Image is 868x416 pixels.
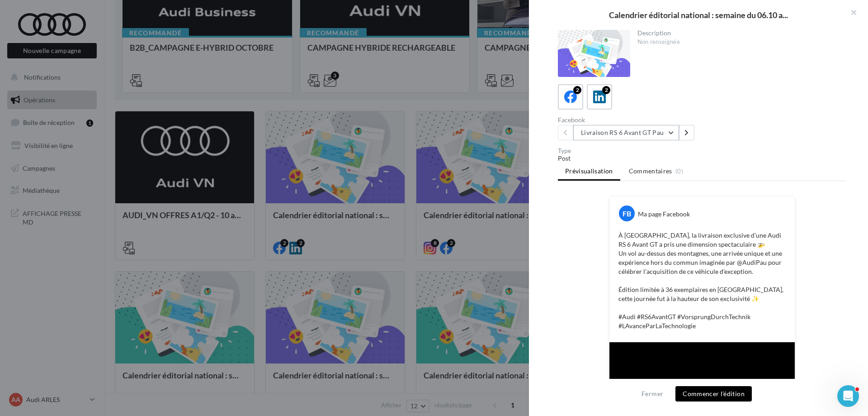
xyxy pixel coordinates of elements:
[675,386,752,402] button: Commencer l'édition
[558,148,846,154] div: Type
[573,86,581,94] div: 2
[558,154,846,163] div: Post
[558,117,698,123] div: Facebook
[638,210,690,219] div: Ma page Facebook
[837,385,859,407] iframe: Intercom live chat
[618,231,786,330] p: À [GEOGRAPHIC_DATA], la livraison exclusive d’une Audi RS 6 Avant GT a pris une dimension spectac...
[573,125,679,140] button: Livraison RS 6 Avant GT Pau
[609,11,788,19] span: Calendrier éditorial national : semaine du 06.10 a...
[637,30,840,36] div: Description
[619,206,635,221] div: FB
[638,388,667,399] button: Fermer
[629,167,672,176] span: Commentaires
[602,86,610,94] div: 2
[637,38,840,46] div: Non renseignée
[675,167,683,175] span: (0)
